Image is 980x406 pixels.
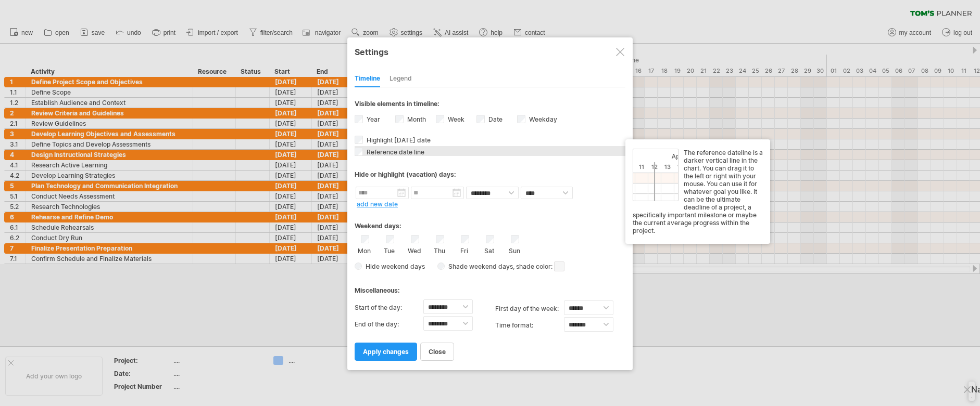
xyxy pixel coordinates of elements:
[554,261,564,271] span: click here to change the shade color
[355,100,625,111] div: Visible elements in timeline:
[495,300,564,317] label: first day of the week:
[357,200,398,208] a: add new date
[355,42,625,61] div: Settings
[355,277,625,297] div: Miscellaneous:
[446,115,464,123] label: Week
[383,245,396,255] label: Tue
[355,71,380,87] div: Timeline
[363,348,409,356] span: apply changes
[527,115,557,123] label: Weekday
[513,260,564,273] span: , shade color:
[633,149,763,234] div: The reference dateline is a darker vertical line in the chart. You can drag it to the left or rig...
[355,299,423,316] label: Start of the day:
[445,263,513,270] span: Shade weekend days
[365,136,431,144] span: Highlight [DATE] date
[365,115,380,123] label: Year
[495,317,564,334] label: Time format:
[362,263,425,270] span: Hide weekend days
[390,71,412,87] div: Legend
[433,245,446,255] label: Thu
[358,245,371,255] label: Mon
[508,245,521,255] label: Sun
[408,245,421,255] label: Wed
[365,148,424,156] span: Reference date line
[355,343,417,361] a: apply changes
[355,171,625,178] div: Hide or highlight (vacation) days:
[420,343,454,361] a: close
[486,115,502,123] label: Date
[355,316,423,333] label: End of the day:
[458,245,471,255] label: Fri
[483,245,496,255] label: Sat
[405,115,426,123] label: Month
[429,348,446,356] span: close
[355,212,625,232] div: Weekend days:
